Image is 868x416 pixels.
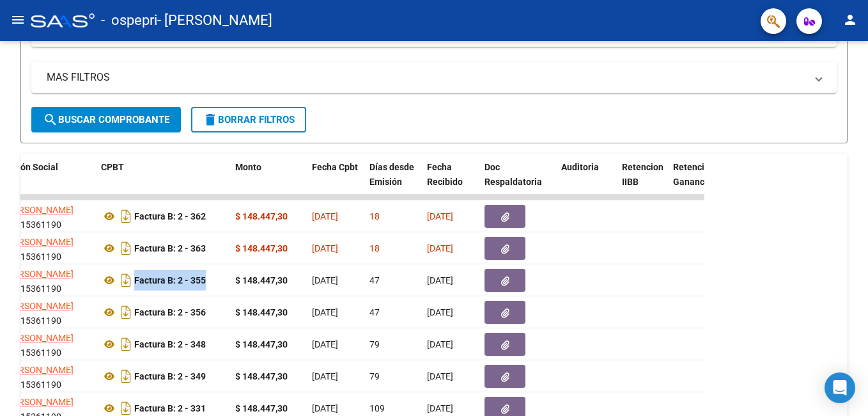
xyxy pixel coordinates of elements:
datatable-header-cell: Auditoria [556,154,617,210]
datatable-header-cell: Doc Respaldatoria [479,154,556,210]
span: [DATE] [312,339,338,349]
i: Descargar documento [118,270,134,291]
span: Fecha Recibido [427,162,463,187]
strong: $ 148.447,30 [235,243,288,253]
span: [PERSON_NAME] [5,301,74,311]
span: [PERSON_NAME] [5,365,74,375]
span: [DATE] [427,403,453,413]
button: Borrar Filtros [191,107,306,132]
i: Descargar documento [118,238,134,259]
strong: $ 148.447,30 [235,211,288,221]
div: 27215361190 [5,235,91,262]
i: Descargar documento [118,366,134,387]
button: Buscar Comprobante [31,107,181,132]
span: Doc Respaldatoria [484,162,542,187]
span: 18 [369,243,380,253]
span: - [PERSON_NAME] [157,6,272,35]
span: Días desde Emisión [369,162,414,187]
span: [DATE] [312,211,338,221]
span: [DATE] [312,371,338,381]
span: [DATE] [427,307,453,317]
span: [DATE] [427,243,453,253]
span: 79 [369,371,380,381]
strong: Factura B: 2 - 363 [134,243,206,253]
span: [PERSON_NAME] [5,237,74,247]
span: [PERSON_NAME] [5,333,74,343]
mat-panel-title: MAS FILTROS [47,70,806,84]
datatable-header-cell: Monto [230,154,307,210]
strong: Factura B: 2 - 356 [134,307,206,317]
span: Borrar Filtros [203,114,295,125]
div: Open Intercom Messenger [825,372,855,403]
span: Fecha Cpbt [312,162,358,172]
span: Monto [235,162,261,172]
span: 109 [369,403,385,413]
mat-expansion-panel-header: MAS FILTROS [31,62,837,93]
mat-icon: delete [203,112,218,127]
span: [PERSON_NAME] [5,205,74,215]
span: CPBT [101,162,124,172]
span: Buscar Comprobante [43,114,169,125]
div: 27215361190 [5,299,91,326]
strong: $ 148.447,30 [235,307,288,317]
span: [DATE] [312,275,338,285]
span: [DATE] [312,307,338,317]
datatable-header-cell: Retención Ganancias [668,154,719,210]
span: Auditoria [561,162,599,172]
datatable-header-cell: Días desde Emisión [364,154,422,210]
span: [DATE] [427,275,453,285]
strong: Factura B: 2 - 348 [134,339,206,349]
span: [DATE] [312,403,338,413]
span: 47 [369,275,380,285]
span: [DATE] [312,243,338,253]
div: 27215361190 [5,267,91,294]
mat-icon: menu [10,12,26,28]
div: 27215361190 [5,331,91,358]
mat-icon: search [43,112,58,127]
span: [DATE] [427,211,453,221]
i: Descargar documento [118,302,134,323]
span: 18 [369,211,380,221]
strong: Factura B: 2 - 355 [134,275,206,285]
div: 27215361190 [5,203,91,230]
datatable-header-cell: Fecha Recibido [422,154,479,210]
datatable-header-cell: Retencion IIBB [617,154,668,210]
strong: $ 148.447,30 [235,403,288,413]
span: [DATE] [427,339,453,349]
div: 27215361190 [5,363,91,390]
span: Razón Social [5,162,58,172]
i: Descargar documento [118,334,134,355]
span: - ospepri [101,6,157,35]
span: [PERSON_NAME] [5,397,74,407]
strong: $ 148.447,30 [235,275,288,285]
mat-icon: person [842,12,858,28]
strong: Factura B: 2 - 331 [134,403,206,413]
strong: Factura B: 2 - 349 [134,371,206,381]
span: Retención Ganancias [673,162,717,187]
i: Descargar documento [118,206,134,227]
span: [PERSON_NAME] [5,269,74,279]
datatable-header-cell: Fecha Cpbt [307,154,364,210]
strong: Factura B: 2 - 362 [134,211,206,221]
strong: $ 148.447,30 [235,371,288,381]
span: Retencion IIBB [622,162,663,187]
span: [DATE] [427,371,453,381]
span: 47 [369,307,380,317]
strong: $ 148.447,30 [235,339,288,349]
span: 79 [369,339,380,349]
datatable-header-cell: CPBT [96,154,230,210]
